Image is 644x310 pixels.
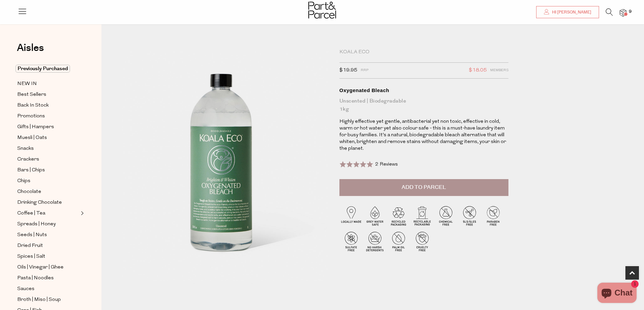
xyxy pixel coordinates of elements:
[17,177,30,185] span: Chips
[402,184,446,191] span: Add to Parcel
[17,166,79,174] a: Bars | Chips
[17,112,79,120] a: Promotions
[17,80,37,88] span: NEW IN
[17,252,79,261] a: Spices | Salt
[17,274,54,282] span: Pasta | Noodles
[17,123,54,131] span: Gifts | Hampers
[17,43,44,60] a: Aisles
[17,134,47,142] span: Muesli | Oats
[17,296,61,304] span: Broth | Miso | Soup
[536,6,599,18] a: Hi [PERSON_NAME]
[17,134,79,142] a: Muesli | Oats
[17,156,39,164] span: Crackers
[375,162,398,167] span: 2 Reviews
[458,204,481,227] img: P_P-ICONS-Live_Bec_V11_SLS-SLES_Free.svg
[339,204,363,227] img: P_P-ICONS-Live_Bec_V11_Locally_Made_2.svg
[17,263,64,272] span: Oils | Vinegar | Ghee
[17,295,79,304] a: Broth | Miso | Soup
[79,209,84,217] button: Expand/Collapse Coffee | Tea
[17,101,79,110] a: Back In Stock
[17,263,79,272] a: Oils | Vinegar | Ghee
[339,49,508,56] div: Koala Eco
[17,145,34,153] span: Snacks
[17,209,79,218] a: Coffee | Tea
[17,242,79,250] a: Dried Fruit
[550,9,591,15] span: Hi [PERSON_NAME]
[481,204,505,227] img: P_P-ICONS-Live_Bec_V11_Paraben_Free.svg
[122,51,329,296] img: Oxygenated Bleach
[17,166,45,174] span: Bars | Chips
[17,188,79,196] a: Chocolate
[17,199,62,207] span: Drinking Chocolate
[16,65,70,73] span: Previously Purchased
[17,242,43,250] span: Dried Fruit
[434,204,458,227] img: P_P-ICONS-Live_Bec_V11_Chemical_Free.svg
[17,80,79,88] a: NEW IN
[17,274,79,282] a: Pasta | Noodles
[17,231,79,239] a: Seeds | Nuts
[17,220,56,228] span: Spreads | Honey
[387,229,410,253] img: P_P-ICONS-Live_Bec_V11_Palm_Oil_Free.svg
[17,285,79,293] a: Sauces
[17,91,46,99] span: Best Sellers
[17,40,44,55] span: Aisles
[490,66,508,75] span: Members
[339,97,508,113] div: Unscented | Biodegradable 1kg
[17,65,79,73] a: Previously Purchased
[17,188,41,196] span: Chocolate
[363,204,387,227] img: P_P-ICONS-Live_Bec_V11_Grey_Water_Safe.svg
[17,123,79,131] a: Gifts | Hampers
[17,285,34,293] span: Sauces
[339,87,508,94] div: Oxygenated Bleach
[17,253,45,261] span: Spices | Salt
[627,9,633,15] span: 9
[595,283,639,305] inbox-online-store-chat: Shopify online store chat
[17,144,79,153] a: Snacks
[17,155,79,164] a: Crackers
[339,66,357,75] span: $19.95
[17,198,79,207] a: Drinking Chocolate
[410,204,434,227] img: P_P-ICONS-Live_Bec_V11_Recyclable_Packaging.svg
[361,66,368,75] span: RRP
[17,177,79,185] a: Chips
[17,231,47,239] span: Seeds | Nuts
[339,179,508,196] button: Add to Parcel
[17,220,79,228] a: Spreads | Honey
[17,90,79,99] a: Best Sellers
[308,2,336,19] img: Part&Parcel
[339,229,363,253] img: P_P-ICONS-Live_Bec_V11_Sulfate_Free.svg
[469,66,487,75] span: $18.05
[387,204,410,227] img: P_P-ICONS-Live_Bec_V11_Recycle_Packaging.svg
[410,229,434,253] img: P_P-ICONS-Live_Bec_V11_Cruelty_Free.svg
[17,209,45,218] span: Coffee | Tea
[363,229,387,253] img: P_P-ICONS-Live_Bec_V11_No_Harsh_Detergents.svg
[339,118,508,152] p: Highly effective yet gentle, antibacterial yet non toxic, effective in cold, warm or hot water ye...
[620,9,626,16] a: 9
[17,112,45,120] span: Promotions
[17,102,49,110] span: Back In Stock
